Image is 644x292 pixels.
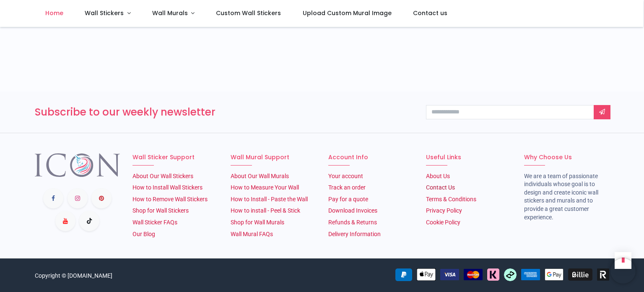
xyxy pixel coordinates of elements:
h6: Why Choose Us [524,153,609,162]
a: Privacy Policy [426,207,462,214]
a: Contact Us [426,184,455,191]
img: VISA [440,269,459,280]
a: Copyright © [DOMAIN_NAME] [35,272,112,279]
iframe: Customer reviews powered by Trustpilot [35,6,609,65]
iframe: Brevo live chat [610,258,636,284]
h3: Subscribe to our weekly newsletter [35,105,413,119]
span: Wall Stickers [85,9,124,17]
span: Contact us [413,9,447,17]
img: MasterCard [464,269,483,280]
a: How to install - Peel & Stick [231,207,300,214]
a: Wall Sticker FAQs [132,219,177,226]
a: Cookie Policy [426,219,460,226]
a: About Us​ [426,173,450,179]
span: Upload Custom Mural Image [303,9,392,17]
span: Custom Wall Stickers [216,9,281,17]
span: Home [45,9,63,17]
a: Shop for Wall Murals [231,219,284,226]
a: How to Remove Wall Stickers [132,196,208,203]
a: Track an order [328,184,366,191]
h6: Useful Links [426,153,511,162]
a: Pay for a quote [328,196,368,203]
a: How to Measure Your Wall [231,184,299,191]
a: Shop for Wall Stickers [132,207,189,214]
a: How to Install - Paste the Wall [231,196,308,203]
img: Google Pay [545,268,563,281]
a: Terms & Conditions [426,196,476,203]
img: Afterpay Clearpay [504,268,517,281]
h6: Wall Mural Support [231,153,316,162]
li: We are a team of passionate individuals whose goal is to design and create iconic wall stickers a... [524,172,609,222]
a: Wall Mural FAQs [231,231,273,237]
span: Wall Murals [152,9,188,17]
a: Download Invoices [328,207,377,214]
img: Apple Pay [417,268,436,281]
h6: Wall Sticker Support [132,153,218,162]
a: Refunds & Returns [328,219,377,226]
a: Our Blog [132,231,155,237]
a: Your account [328,173,363,179]
a: About Our Wall Murals [231,173,289,179]
img: PayPal [395,268,412,281]
img: Revolut Pay [597,268,609,281]
img: American Express [521,269,540,280]
h6: Account Info [328,153,413,162]
a: About Our Wall Stickers [132,173,193,179]
a: How to Install Wall Stickers [132,184,203,191]
img: Billie [568,268,592,281]
a: Delivery Information [328,231,381,237]
img: Klarna [487,268,499,281]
